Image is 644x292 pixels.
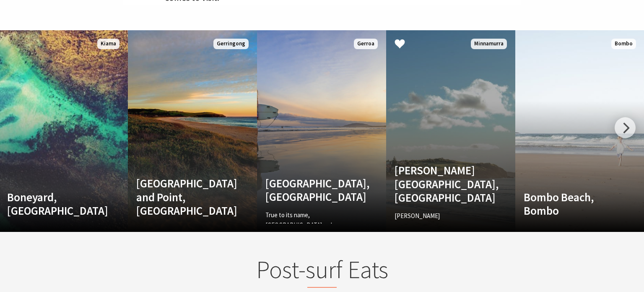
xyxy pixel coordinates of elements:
[265,176,358,204] h4: [GEOGRAPHIC_DATA], [GEOGRAPHIC_DATA]
[354,39,378,49] span: Gerroa
[213,39,249,49] span: Gerringong
[97,39,119,49] span: Kiama
[136,176,229,217] h4: [GEOGRAPHIC_DATA] and Point, [GEOGRAPHIC_DATA]
[158,255,486,288] h2: Post-surf Eats
[471,39,507,49] span: Minnamurra
[395,211,488,251] p: [PERSON_NAME][GEOGRAPHIC_DATA] is a stretch of beach that offers great swimming and surfing for…
[611,39,636,49] span: Bombo
[395,163,488,204] h4: [PERSON_NAME][GEOGRAPHIC_DATA], [GEOGRAPHIC_DATA]
[257,30,386,232] a: Another Image Used [GEOGRAPHIC_DATA], [GEOGRAPHIC_DATA] True to its name, [GEOGRAPHIC_DATA] makes...
[7,190,100,218] h4: Boneyard, [GEOGRAPHIC_DATA]
[524,190,617,218] h4: Bombo Beach, Bombo
[386,30,413,59] button: Click to Favourite Jones Beach, Kiama Downs
[128,30,257,232] a: [GEOGRAPHIC_DATA] and Point, [GEOGRAPHIC_DATA] Gerringong
[386,30,515,232] a: [PERSON_NAME][GEOGRAPHIC_DATA], [GEOGRAPHIC_DATA] [PERSON_NAME][GEOGRAPHIC_DATA] is a stretch of ...
[265,210,358,240] p: True to its name, [GEOGRAPHIC_DATA] makes up just over 12 kilometres of…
